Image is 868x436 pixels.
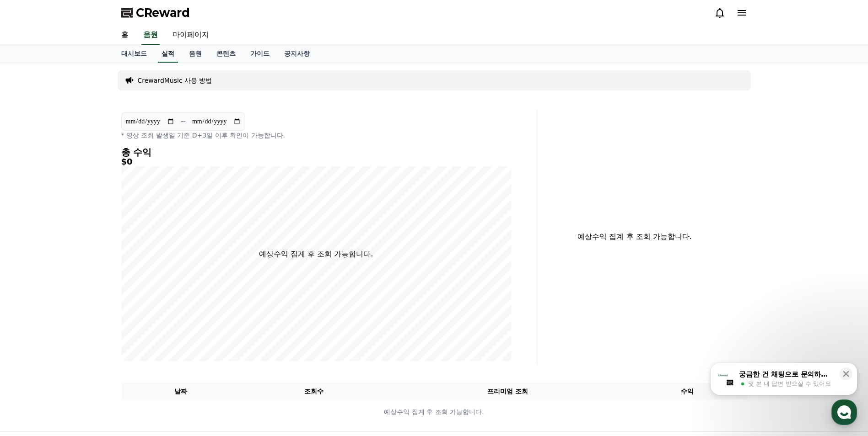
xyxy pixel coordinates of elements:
a: CrewardMusic 사용 방법 [138,76,212,85]
a: 설정 [118,290,176,313]
span: CReward [136,5,190,20]
a: 공지사항 [277,45,317,63]
a: 음원 [182,45,209,63]
p: 예상수익 집계 후 조회 가능합니다. [259,249,373,260]
span: 대화 [84,304,95,311]
th: 날짜 [121,383,241,400]
th: 조회수 [240,383,387,400]
p: 예상수익 집계 후 조회 가능합니다. [545,231,725,242]
a: 대시보드 [114,45,154,63]
a: 마이페이지 [165,26,216,45]
p: * 영상 조회 발생일 기준 D+3일 이후 확인이 가능합니다. [121,131,511,140]
a: 음원 [141,26,160,45]
a: 대화 [60,290,118,313]
a: 홈 [114,26,136,45]
span: 설정 [141,303,152,311]
span: 홈 [29,303,34,311]
a: 콘텐츠 [209,45,243,63]
a: 가이드 [243,45,277,63]
a: 실적 [158,45,178,63]
h5: $0 [121,157,511,166]
th: 수익 [628,383,747,400]
a: 홈 [3,290,60,313]
a: CReward [121,5,190,20]
h4: 총 수익 [121,147,511,157]
th: 프리미엄 조회 [388,383,628,400]
p: 예상수익 집계 후 조회 가능합니다. [122,407,747,417]
p: ~ [180,116,186,127]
